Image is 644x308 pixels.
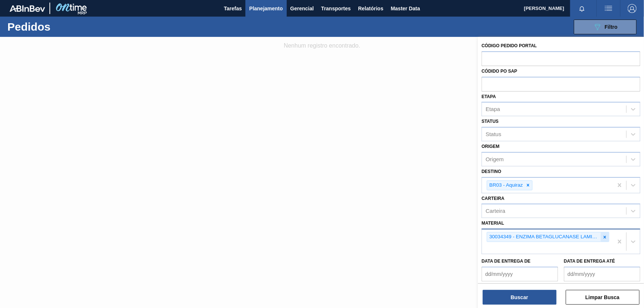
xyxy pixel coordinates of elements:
[604,4,613,13] img: userActions
[628,4,637,13] img: Logout
[482,196,504,201] label: Carteira
[482,94,496,99] label: Etapa
[486,106,500,113] div: Etapa
[486,131,502,138] div: Status
[482,169,501,174] label: Destino
[486,208,505,214] div: Carteira
[564,267,640,281] input: dd/mm/yyyy
[249,4,283,13] span: Planejamento
[487,181,524,190] div: BR03 - Aquiraz
[486,156,504,162] div: Origem
[564,259,615,264] label: Data de Entrega até
[224,4,242,13] span: Tarefas
[487,232,601,242] div: 30034349 - ENZIMA BETAGLUCANASE LAMINEX 5G
[482,259,531,264] label: Data de Entrega de
[482,43,537,48] label: Código Pedido Portal
[605,24,618,30] span: Filtro
[358,4,383,13] span: Relatórios
[482,69,517,74] label: Códido PO SAP
[482,119,499,124] label: Status
[574,20,637,34] button: Filtro
[290,4,314,13] span: Gerencial
[10,5,45,12] img: TNhmsLtSVTkK8tSr43FrP2fwEKptu5GPRR3wAAAABJRU5ErkJggg==
[482,267,558,281] input: dd/mm/yyyy
[570,3,594,14] button: Notificações
[391,4,420,13] span: Master Data
[7,23,116,31] h1: Pedidos
[321,4,351,13] span: Transportes
[482,221,504,226] label: Material
[482,144,500,149] label: Origem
